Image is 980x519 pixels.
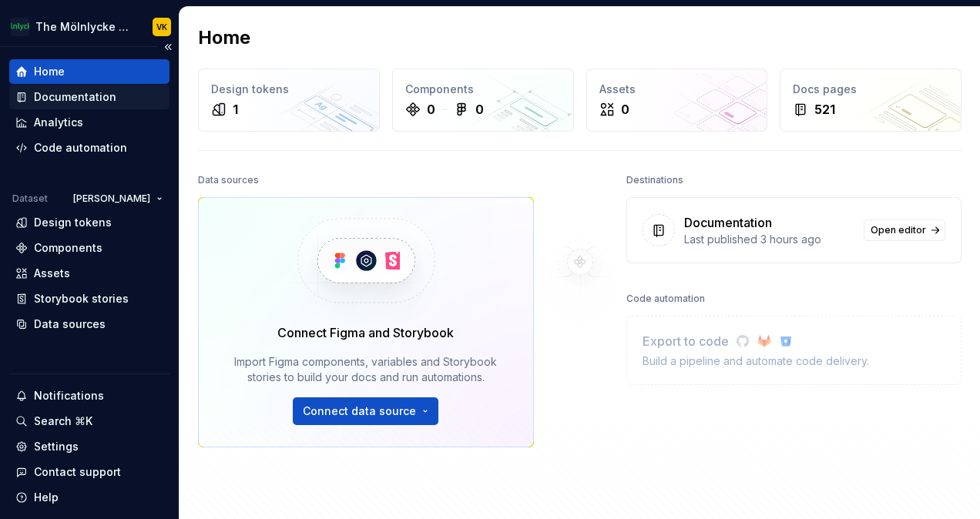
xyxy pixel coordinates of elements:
div: Assets [599,82,755,97]
a: Components [9,236,169,260]
div: Dataset [12,193,48,205]
button: Help [9,485,169,510]
div: Components [405,82,561,97]
div: Build a pipeline and automate code delivery. [643,353,869,369]
div: Docs pages [793,82,948,97]
div: Settings [34,439,79,454]
a: Design tokens1 [198,69,380,132]
h2: Home [198,25,250,50]
div: The Mölnlycke Experience [35,19,134,35]
button: Collapse sidebar [157,36,179,58]
button: Search ⌘K [9,409,169,434]
a: Docs pages521 [780,69,962,132]
div: Last published 3 hours ago [684,232,855,247]
div: Analytics [34,115,83,130]
a: Settings [9,434,169,459]
div: Components [34,240,102,256]
img: 91fb9bbd-befe-470e-ae9b-8b56c3f0f44a.png [11,18,29,36]
div: 0 [621,100,629,119]
div: 1 [233,100,238,119]
span: [PERSON_NAME] [73,193,150,205]
a: Assets0 [586,69,768,132]
div: 521 [814,100,835,119]
button: The Mölnlycke ExperienceVK [3,10,176,43]
div: Data sources [198,169,259,191]
button: Connect data source [293,397,438,425]
div: Search ⌘K [34,414,92,429]
div: Design tokens [34,215,112,230]
div: Design tokens [211,82,367,97]
div: Destinations [626,169,683,191]
div: Import Figma components, variables and Storybook stories to build your docs and run automations. [220,354,512,385]
button: [PERSON_NAME] [66,188,169,209]
span: Connect data source [303,403,416,419]
div: Documentation [684,213,772,232]
a: Design tokens [9,210,169,235]
div: Code automation [34,140,127,156]
span: Open editor [871,224,926,236]
button: Notifications [9,383,169,408]
a: Code automation [9,136,169,160]
button: Contact support [9,460,169,484]
div: Documentation [34,89,116,105]
div: 0 [427,100,435,119]
div: Notifications [34,388,104,403]
a: Home [9,59,169,84]
a: Data sources [9,312,169,337]
div: Export to code [643,332,869,350]
div: Contact support [34,464,121,480]
a: Open editor [864,219,945,241]
div: Data sources [34,316,106,332]
div: Assets [34,266,70,281]
div: VK [156,21,167,33]
a: Assets [9,261,169,286]
div: 0 [475,100,484,119]
div: Storybook stories [34,291,129,306]
div: Connect Figma and Storybook [277,323,454,342]
a: Components00 [392,69,574,132]
a: Documentation [9,85,169,109]
div: Help [34,490,59,505]
a: Storybook stories [9,286,169,311]
div: Home [34,64,65,79]
a: Analytics [9,110,169,135]
div: Code automation [626,288,705,310]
